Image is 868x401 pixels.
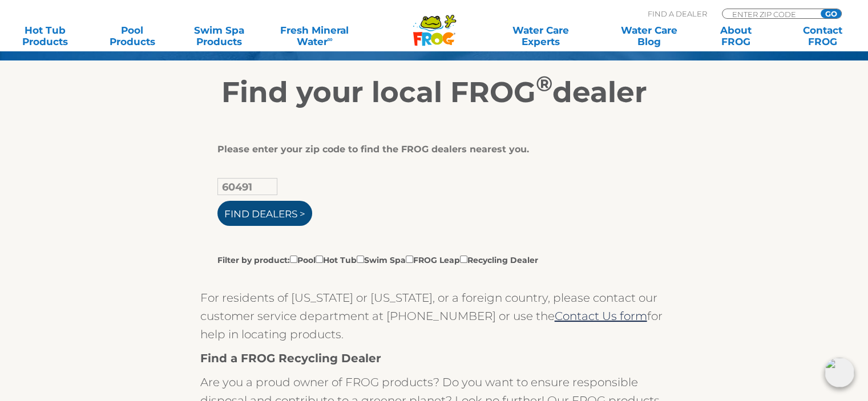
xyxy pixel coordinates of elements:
[615,25,683,47] a: Water CareBlog
[290,256,297,263] input: Filter by product:PoolHot TubSwim SpaFROG LeapRecycling Dealer
[217,201,312,226] input: Find Dealers >
[316,256,323,263] input: Filter by product:PoolHot TubSwim SpaFROG LeapRecycling Dealer
[460,256,467,263] input: Filter by product:PoolHot TubSwim SpaFROG LeapRecycling Dealer
[821,9,841,18] input: GO
[825,358,854,387] img: openIcon
[702,25,769,47] a: AboutFROG
[217,253,538,266] label: Filter by product: Pool Hot Tub Swim Spa FROG Leap Recycling Dealer
[486,25,596,47] a: Water CareExperts
[83,75,785,110] h2: Find your local FROG dealer
[327,35,332,43] sup: ∞
[648,9,707,19] p: Find A Dealer
[789,25,857,47] a: ContactFROG
[200,289,668,343] p: For residents of [US_STATE] or [US_STATE], or a foreign country, please contact our customer serv...
[185,25,253,47] a: Swim SpaProducts
[98,25,165,47] a: PoolProducts
[357,256,364,263] input: Filter by product:PoolHot TubSwim SpaFROG LeapRecycling Dealer
[272,25,357,47] a: Fresh MineralWater∞
[406,256,413,263] input: Filter by product:PoolHot TubSwim SpaFROG LeapRecycling Dealer
[217,144,643,155] div: Please enter your zip code to find the FROG dealers nearest you.
[536,71,552,96] sup: ®
[731,9,808,19] input: Zip Code Form
[11,25,79,47] a: Hot TubProducts
[200,351,381,365] strong: Find a FROG Recycling Dealer
[555,309,647,323] a: Contact Us form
